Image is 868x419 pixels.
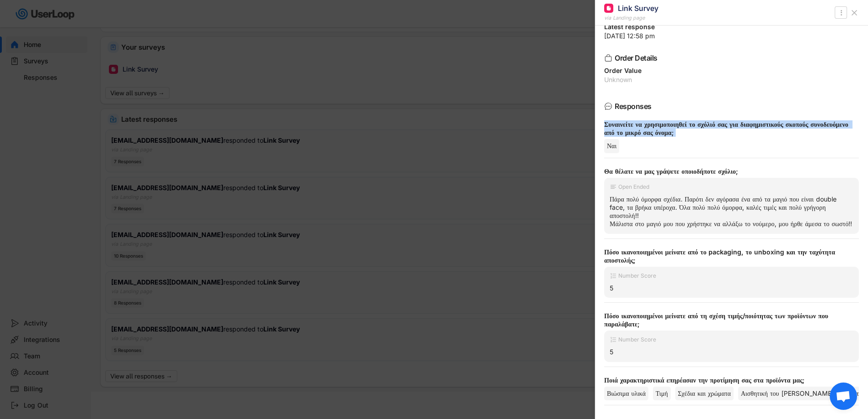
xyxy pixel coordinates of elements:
[618,184,649,190] div: Open Ended
[604,376,852,384] div: Ποιά χαρακτηριστικά επηρέασαν την προτίμηση σας στα προϊόντα μας;
[738,387,837,400] div: Αισθητική του [PERSON_NAME]
[653,387,671,400] div: Τιμή
[604,387,648,400] div: Βιώσιμα υλικά
[618,337,656,342] div: Number Score
[604,67,859,74] div: Order Value
[830,383,857,410] a: Open chat
[675,387,734,400] div: Σχέδια και χρώματα
[615,103,844,110] div: Responses
[604,77,859,83] div: Unknown
[604,312,852,328] div: Πόσο ικανοποιημένοι μείνατε από τη σχέση τιμής/ποιότητας των προϊόντων που παραλάβατε;
[604,167,852,176] div: Θα θέλατε να μας γράψετε οποιοδήποτε σχόλιο;
[618,3,658,13] div: Link Survey
[610,284,853,292] div: 5
[604,139,619,153] div: Ναι
[604,120,852,137] div: Συναινείτε να χρησιμοποιηθεί το σχόλιό σας για διαφημιστικούς σκοπούς συνοδευόμενο από το μικρό σ...
[613,14,645,22] div: Landing page
[615,54,844,62] div: Order Details
[610,348,853,356] div: 5
[604,24,859,30] div: Latest response
[610,195,853,228] div: Πάρα πολύ όμορφα σχέδια. Παρότι δεν αγόρασα ένα από τα μαγιό που είναι double face, τα βρήκα υπέρ...
[604,33,859,39] div: [DATE] 12:58 pm
[840,8,842,17] text: 
[604,248,852,264] div: Πόσο ικανοποιημένοι μείνατε από το packaging, το unboxing και την ταχύτητα αποστολής;
[618,273,656,279] div: Number Score
[604,14,611,22] div: via
[837,7,846,18] button: 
